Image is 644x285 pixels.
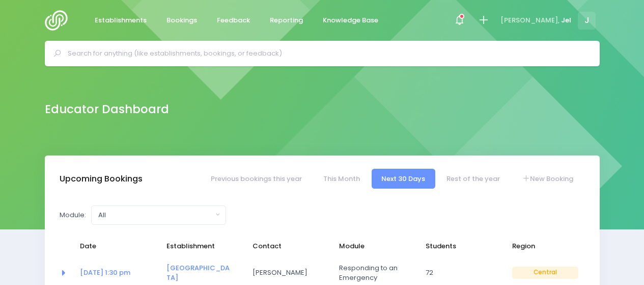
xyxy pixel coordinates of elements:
[426,268,492,278] span: 72
[91,205,226,225] button: All
[270,15,303,25] span: Reporting
[253,268,319,278] span: [PERSON_NAME]
[512,241,578,251] span: Region
[201,169,312,189] a: Previous bookings this year
[323,15,378,25] span: Knowledge Base
[561,15,571,25] span: Jel
[262,11,312,31] a: Reporting
[98,210,213,220] div: All
[95,15,147,25] span: Establishments
[87,11,155,31] a: Establishments
[60,174,143,184] h3: Upcoming Bookings
[209,11,259,31] a: Feedback
[217,15,250,25] span: Feedback
[339,263,405,283] span: Responding to an Emergency
[45,102,169,116] h2: Educator Dashboard
[253,241,319,251] span: Contact
[45,10,74,31] img: Logo
[166,241,233,251] span: Establishment
[437,169,510,189] a: Rest of the year
[500,15,559,25] span: [PERSON_NAME],
[166,263,230,283] a: [GEOGRAPHIC_DATA]
[372,169,435,189] a: Next 30 Days
[426,241,492,251] span: Students
[166,15,197,25] span: Bookings
[512,267,578,279] span: Central
[158,11,206,31] a: Bookings
[80,268,130,277] a: [DATE] 1:30 pm
[578,12,596,30] span: J
[315,11,387,31] a: Knowledge Base
[512,169,583,189] a: New Booking
[313,169,370,189] a: This Month
[339,241,405,251] span: Module
[80,241,146,251] span: Date
[68,46,585,61] input: Search for anything (like establishments, bookings, or feedback)
[60,210,86,220] label: Module:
